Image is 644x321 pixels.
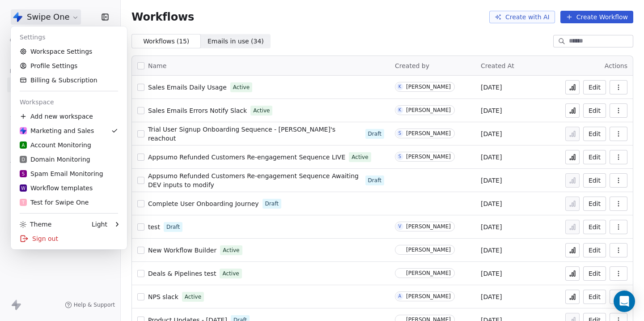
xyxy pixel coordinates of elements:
div: Marketing and Sales [20,126,94,135]
div: Theme [20,220,51,229]
div: Sign out [14,231,123,246]
span: A [22,142,25,149]
span: W [21,185,25,192]
a: Workspace Settings [14,44,123,59]
div: Account Monitoring [20,141,91,150]
span: D [21,156,25,163]
a: Profile Settings [14,59,123,73]
span: S [22,171,25,177]
div: Settings [14,30,123,44]
div: Spam Email Monitoring [20,169,103,178]
div: Test for Swipe One [20,198,89,207]
div: Workspace [14,95,123,109]
span: T [22,199,25,206]
div: Domain Monitoring [20,155,90,164]
a: Billing & Subscription [14,73,123,87]
img: Swipe%20One%20Logo%201-1.svg [20,127,27,134]
div: Light [92,220,107,229]
div: Workflow templates [20,184,93,193]
div: Add new workspace [14,109,123,124]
